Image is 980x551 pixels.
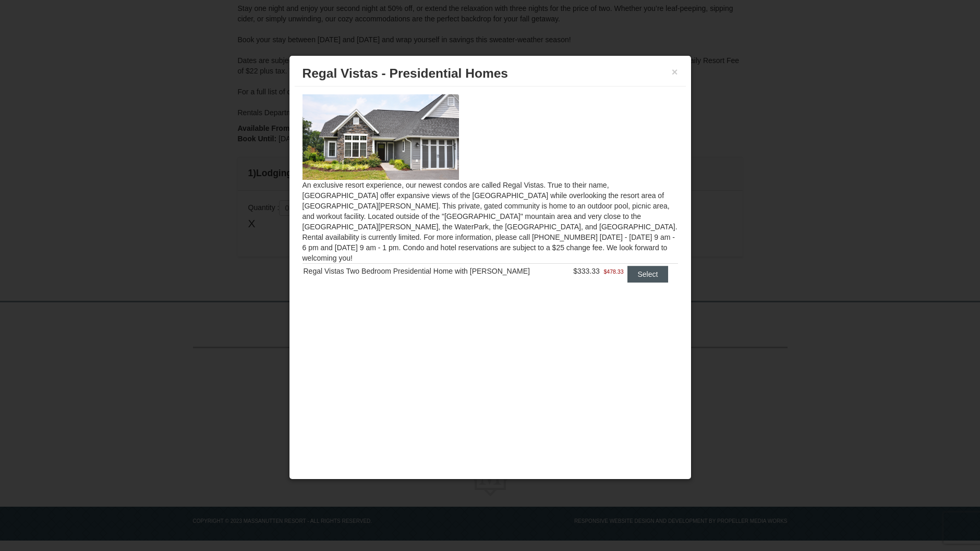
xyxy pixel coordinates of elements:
[304,266,564,276] div: Regal Vistas Two Bedroom Presidential Home with [PERSON_NAME]
[604,266,624,277] span: $478.33
[303,66,508,80] span: Regal Vistas - Presidential Homes
[295,87,686,303] div: An exclusive resort experience, our newest condos are called Regal Vistas. True to their name, [G...
[672,67,678,77] button: ×
[573,267,600,275] span: $333.33
[627,266,669,283] button: Select
[303,94,459,180] img: 19218991-1-902409a9.jpg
